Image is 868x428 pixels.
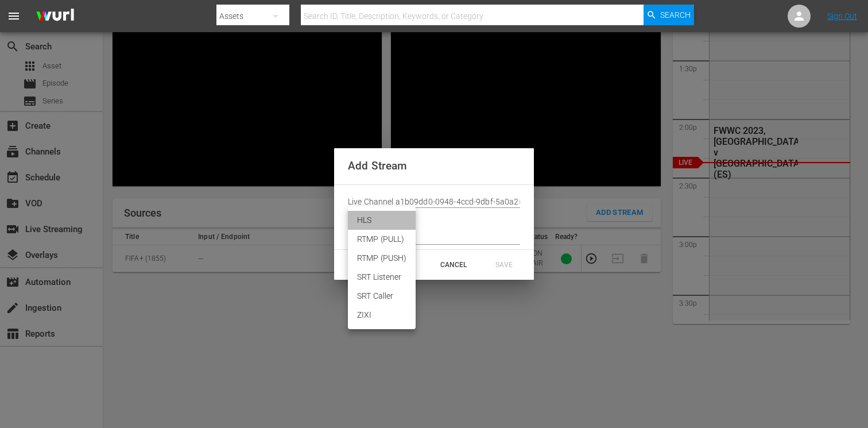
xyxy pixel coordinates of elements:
li: ZIXI [348,306,416,325]
li: SRT Listener [348,268,416,287]
li: RTMP (PULL) [348,230,416,249]
a: Sign Out [827,11,857,21]
li: RTMP (PUSH) [348,249,416,268]
span: Search [660,5,691,25]
img: ans4CAIJ8jUAAAAAAAAAAAAAAAAAAAAAAAAgQb4GAAAAAAAAAAAAAAAAAAAAAAAAJMjXAAAAAAAAAAAAAAAAAAAAAAAAgAT5G... [28,3,83,30]
li: HLS [348,211,416,230]
li: SRT Caller [348,287,416,306]
span: menu [7,9,21,23]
